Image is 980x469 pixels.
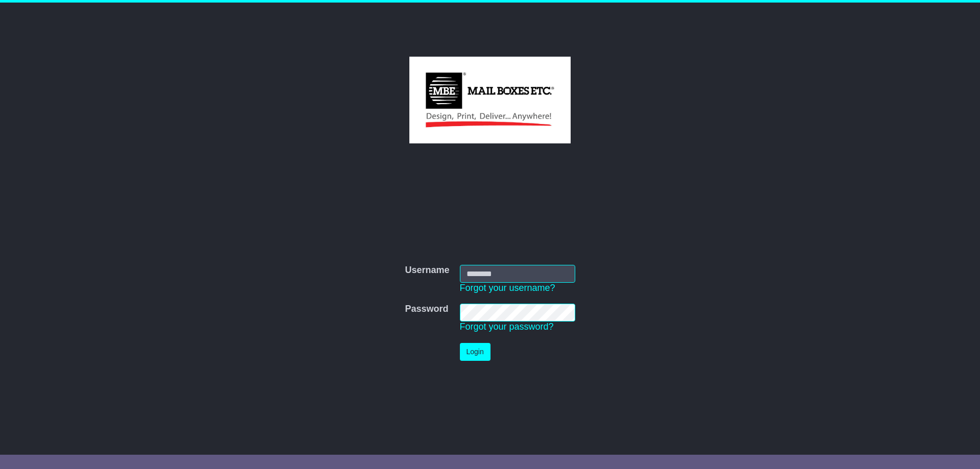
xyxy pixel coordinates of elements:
[460,322,554,332] a: Forgot your password?
[460,283,555,293] a: Forgot your username?
[460,343,491,361] button: Login
[405,304,448,315] label: Password
[409,57,570,143] img: MBE Malvern
[405,265,449,276] label: Username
